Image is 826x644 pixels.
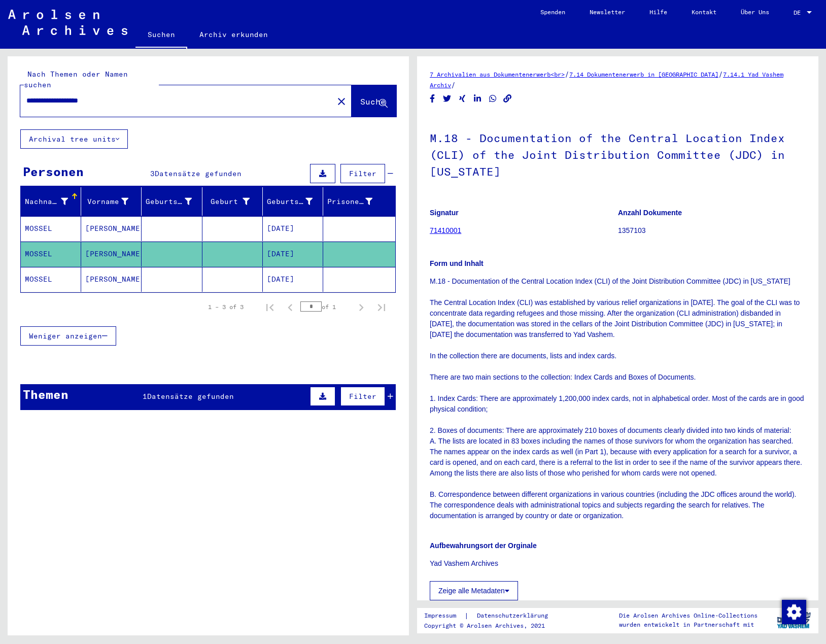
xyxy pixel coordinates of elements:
div: Geburtsname [146,193,204,210]
button: Clear [331,91,352,111]
button: Share on LinkedIn [472,92,483,105]
mat-header-cell: Prisoner # [323,187,395,216]
button: Filter [340,164,385,183]
div: Prisoner # [327,196,372,207]
a: Archiv erkunden [187,22,280,47]
div: Vorname [85,196,128,207]
p: Copyright © Arolsen Archives, 2021 [424,621,560,630]
button: Previous page [280,297,300,317]
span: Filter [349,392,376,401]
span: / [718,70,723,79]
div: Zustimmung ändern [781,599,806,624]
button: Copy link [502,92,513,105]
span: Datensätze gefunden [155,169,242,178]
div: Geburtsname [146,196,191,207]
span: Suche [360,96,386,107]
div: Themen [23,385,68,403]
div: Geburt‏ [206,193,262,210]
button: Archival tree units [20,129,128,149]
mat-icon: close [335,95,348,108]
div: Nachname [25,196,68,207]
button: Next page [351,297,371,317]
p: M.18 - Documentation of the Central Location Index (CLI) of the Joint Distribution Committee (JDC... [430,276,806,521]
h1: M.18 - Documentation of the Central Location Index (CLI) of the Joint Distribution Committee (JDC... [430,115,806,193]
div: Personen [23,162,84,181]
div: Prisoner # [327,193,385,210]
p: 1357103 [618,225,806,236]
button: First page [260,297,280,317]
span: / [451,80,456,89]
mat-header-cell: Geburt‏ [202,187,263,216]
a: Suchen [135,22,187,49]
button: Filter [340,387,385,406]
button: Suche [352,85,396,117]
b: Aufbewahrungsort der Orginale [430,541,537,550]
div: Geburtsdatum [267,193,325,210]
p: Yad Vashem Archives [430,558,806,569]
mat-header-cell: Geburtsname [142,187,202,216]
b: Form und Inhalt [430,259,484,267]
mat-header-cell: Nachname [21,187,81,216]
mat-header-cell: Vorname [81,187,142,216]
span: 1 [143,392,147,401]
a: 7 Archivalien aus Dokumentenerwerb<br> [430,71,565,78]
span: Datensätze gefunden [147,392,234,401]
mat-cell: [DATE] [263,216,323,241]
b: Anzahl Dokumente [618,209,682,217]
div: Geburt‏ [206,196,250,207]
a: Datenschutzerklärung [469,611,560,621]
p: wurden entwickelt in Partnerschaft mit [619,620,758,629]
span: Weniger anzeigen [29,331,102,341]
div: 1 – 3 of 3 [208,302,244,312]
button: Share on Twitter [442,92,453,105]
button: Share on Xing [457,92,468,105]
span: / [565,70,569,79]
b: Signatur [430,209,459,217]
img: Zustimmung ändern [782,600,806,624]
span: Filter [349,169,376,178]
a: 7.14 Dokumentenerwerb in [GEOGRAPHIC_DATA] [569,71,718,78]
mat-cell: MOSSEL [21,267,81,292]
div: Geburtsdatum [267,196,313,207]
mat-header-cell: Geburtsdatum [263,187,323,216]
p: Die Arolsen Archives Online-Collections [619,611,758,620]
img: yv_logo.png [775,607,813,633]
img: Arolsen_neg.svg [8,10,127,35]
mat-cell: [DATE] [263,242,323,266]
a: Impressum [424,611,464,621]
mat-cell: [PERSON_NAME] [81,242,142,266]
mat-cell: MOSSEL [21,216,81,241]
a: 71410001 [430,226,461,234]
button: Share on Facebook [427,92,438,105]
mat-cell: [PERSON_NAME] [81,267,142,292]
div: Vorname [85,193,141,210]
span: 3 [150,169,155,178]
mat-label: Nach Themen oder Namen suchen [24,70,128,89]
div: | [424,611,560,621]
div: Nachname [25,193,81,210]
mat-cell: MOSSEL [21,242,81,266]
button: Zeige alle Metadaten [430,581,518,600]
button: Weniger anzeigen [20,326,116,346]
div: of 1 [300,302,351,312]
mat-cell: [PERSON_NAME] [81,216,142,241]
mat-cell: [DATE] [263,267,323,292]
button: Last page [371,297,392,317]
button: Share on WhatsApp [488,92,498,105]
span: DE [794,9,805,16]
